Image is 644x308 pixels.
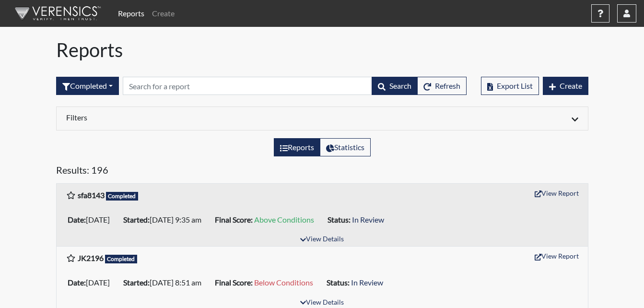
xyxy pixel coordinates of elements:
span: Below Conditions [254,278,313,287]
h1: Reports [56,38,588,61]
button: Create [543,77,588,95]
button: View Details [296,233,348,246]
span: Search [389,81,411,90]
b: Status: [328,215,351,224]
input: Search by Registration ID, Interview Number, or Investigation Name. [123,77,372,95]
h5: Results: 196 [56,164,588,179]
span: Create [560,81,582,90]
b: Final Score: [215,278,253,287]
h6: Filters [66,113,315,122]
li: [DATE] [64,212,119,227]
b: Started: [123,278,150,287]
span: Export List [497,81,533,90]
b: Started: [123,215,150,224]
span: In Review [351,278,383,287]
a: Create [148,4,178,23]
b: Date: [68,278,86,287]
li: [DATE] [64,275,119,290]
b: sfa8143 [78,190,105,200]
div: Click to expand/collapse filters [59,113,585,124]
span: Completed [106,192,139,201]
b: Status: [327,278,350,287]
span: Above Conditions [254,215,314,224]
b: Final Score: [215,215,253,224]
b: JK2196 [78,253,104,262]
button: Search [372,77,418,95]
li: [DATE] 9:35 am [119,212,211,227]
span: Refresh [435,81,460,90]
button: Export List [481,77,539,95]
button: Refresh [417,77,467,95]
b: Date: [68,215,86,224]
label: View the list of reports [274,138,320,156]
button: View Report [530,249,583,263]
button: Completed [56,77,119,95]
div: Filter by interview status [56,77,119,95]
span: Completed [105,255,138,263]
label: View statistics about completed interviews [320,138,371,156]
li: [DATE] 8:51 am [119,275,211,290]
a: Reports [114,4,148,23]
span: In Review [352,215,384,224]
button: View Report [530,186,583,201]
